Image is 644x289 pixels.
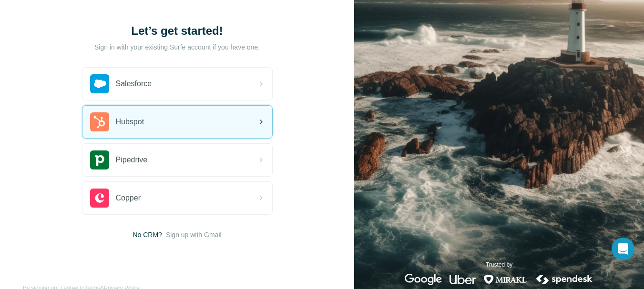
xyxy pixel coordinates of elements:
[90,189,109,208] img: copper's logo
[535,274,594,285] img: spendesk's logo
[116,116,144,128] span: Hubspot
[166,230,222,239] button: Sign up with Gmail
[94,42,260,52] p: Sign in with your existing Surfe account if you have one.
[450,274,476,285] img: uber's logo
[612,238,634,260] div: Open Intercom Messenger
[486,260,512,269] p: Trusted by
[116,192,141,204] span: Copper
[90,112,109,131] img: hubspot's logo
[405,274,442,285] img: google's logo
[90,74,109,93] img: salesforce's logo
[90,150,109,169] img: pipedrive's logo
[82,23,273,39] h1: Let’s get started!
[483,274,527,285] img: mirakl's logo
[116,78,152,90] span: Salesforce
[133,230,162,239] span: No CRM?
[116,154,148,166] span: Pipedrive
